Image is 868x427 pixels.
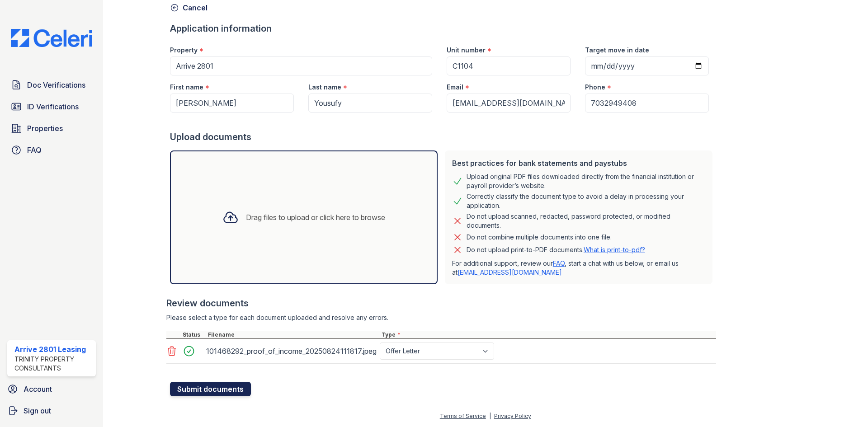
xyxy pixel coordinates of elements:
[24,384,52,394] span: Account
[452,259,705,277] p: For additional support, review our , start a chat with us below, or email us at
[24,405,51,416] span: Sign out
[380,331,716,338] div: Type
[14,355,92,373] div: Trinity Property Consultants
[467,192,705,210] div: Correctly classify the document type to avoid a delay in processing your application.
[467,212,705,230] div: Do not upload scanned, redacted, password protected, or modified documents.
[206,344,376,358] div: 101468292_proof_of_income_20250824111817.jpeg
[489,413,491,419] div: |
[584,246,645,253] a: What is print-to-pdf?
[440,413,486,419] a: Terms of Service
[27,145,42,155] span: FAQ
[170,131,716,143] div: Upload documents
[206,331,380,338] div: Filename
[494,413,531,419] a: Privacy Policy
[170,22,716,35] div: Application information
[585,46,649,55] label: Target move in date
[14,344,92,355] div: Arrive 2801 Leasing
[308,83,341,92] label: Last name
[467,245,645,254] p: Do not upload print-to-PDF documents.
[27,123,63,134] span: Properties
[7,98,96,116] a: ID Verifications
[27,80,85,90] span: Doc Verifications
[166,297,716,310] div: Review documents
[458,268,562,276] a: [EMAIL_ADDRESS][DOMAIN_NAME]
[4,402,99,420] a: Sign out
[181,331,206,338] div: Status
[4,29,99,47] img: CE_Logo_Blue-a8612792a0a2168367f1c8372b55b34899dd931a85d93a1a3d3e32e68fde9ad4.png
[553,259,565,267] a: FAQ
[447,83,463,92] label: Email
[170,2,208,13] a: Cancel
[467,172,705,190] div: Upload original PDF files downloaded directly from the financial institution or payroll provider’...
[7,76,96,94] a: Doc Verifications
[27,101,79,112] span: ID Verifications
[170,46,198,55] label: Property
[585,83,605,92] label: Phone
[447,46,486,55] label: Unit number
[166,313,716,322] div: Please select a type for each document uploaded and resolve any errors.
[452,158,705,169] div: Best practices for bank statements and paystubs
[170,83,203,92] label: First name
[7,119,96,137] a: Properties
[467,232,612,243] div: Do not combine multiple documents into one file.
[4,380,99,398] a: Account
[7,141,96,159] a: FAQ
[170,382,251,396] button: Submit documents
[246,212,385,223] div: Drag files to upload or click here to browse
